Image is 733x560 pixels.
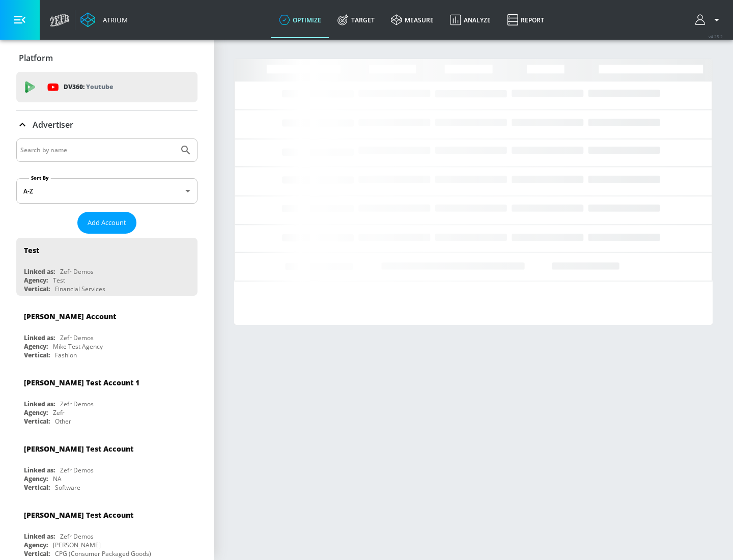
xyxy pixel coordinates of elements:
div: CPG (Consumer Packaged Goods) [55,549,151,558]
a: Target [329,2,383,38]
div: Agency: [24,342,48,351]
div: Atrium [99,15,128,24]
span: v 4.25.2 [709,34,723,39]
a: measure [383,2,442,38]
div: Mike Test Agency [53,342,103,351]
div: A-Z [16,178,198,204]
div: Vertical: [24,285,50,293]
span: Add Account [88,217,126,229]
div: Zefr Demos [60,400,94,408]
div: [PERSON_NAME] Account [24,312,116,321]
div: Linked as: [24,532,55,541]
button: Add Account [77,212,136,234]
div: Test [53,276,65,285]
div: [PERSON_NAME] Test Account 1Linked as:Zefr DemosAgency:ZefrVertical:Other [16,370,198,428]
div: Platform [16,44,198,72]
p: Platform [19,52,53,64]
div: Linked as: [24,267,55,276]
div: Vertical: [24,351,50,359]
div: Test [24,245,39,255]
div: Financial Services [55,285,105,293]
div: TestLinked as:Zefr DemosAgency:TestVertical:Financial Services [16,238,198,296]
div: Vertical: [24,417,50,426]
div: [PERSON_NAME] Test Account [24,444,133,454]
div: Vertical: [24,549,50,558]
div: [PERSON_NAME] Test AccountLinked as:Zefr DemosAgency:NAVertical:Software [16,436,198,494]
div: [PERSON_NAME] AccountLinked as:Zefr DemosAgency:Mike Test AgencyVertical:Fashion [16,304,198,362]
p: DV360: [64,81,113,93]
div: Agency: [24,276,48,285]
div: [PERSON_NAME] Test Account [24,510,133,520]
div: Agency: [24,408,48,417]
div: Linked as: [24,333,55,342]
div: Vertical: [24,483,50,492]
label: Sort By [29,175,51,181]
div: Fashion [55,351,77,359]
div: Other [55,417,71,426]
div: [PERSON_NAME] [53,541,101,549]
div: Advertiser [16,110,198,139]
p: Advertiser [33,119,73,130]
div: Agency: [24,474,48,483]
a: Analyze [442,2,499,38]
a: Atrium [80,12,128,27]
a: Report [499,2,552,38]
div: Software [55,483,80,492]
div: Zefr Demos [60,532,94,541]
p: Youtube [86,81,113,92]
div: [PERSON_NAME] Test Account 1 [24,378,139,387]
div: DV360: Youtube [16,72,198,102]
div: Zefr Demos [60,333,94,342]
div: NA [53,474,62,483]
div: Agency: [24,541,48,549]
div: Zefr [53,408,65,417]
a: optimize [271,2,329,38]
input: Search by name [20,144,175,157]
div: Linked as: [24,400,55,408]
div: Linked as: [24,466,55,474]
div: Zefr Demos [60,466,94,474]
div: Zefr Demos [60,267,94,276]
